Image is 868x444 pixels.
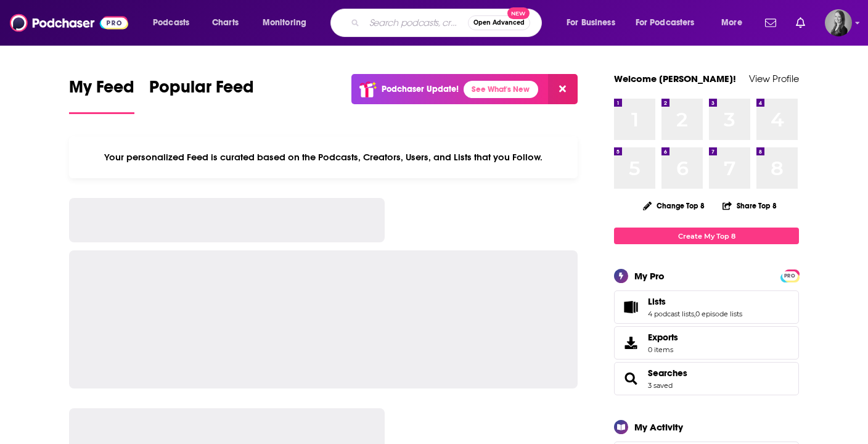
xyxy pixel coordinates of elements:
[695,310,742,318] a: 0 episode lists
[628,13,713,33] button: open menu
[648,296,666,307] span: Lists
[153,14,189,31] span: Podcasts
[204,13,246,33] a: Charts
[473,20,525,26] span: Open Advanced
[69,76,134,105] span: My Feed
[614,326,799,360] a: Exports
[464,81,538,98] a: See What's New
[254,13,322,33] button: open menu
[749,73,799,84] a: View Profile
[382,84,459,94] p: Podchaser Update!
[694,310,695,318] span: ,
[614,228,799,244] a: Create My Top 8
[791,12,810,33] a: Show notifications dropdown
[364,13,468,33] input: Search podcasts, credits, & more...
[825,9,852,36] button: Show profile menu
[636,14,695,31] span: For Podcasters
[614,362,799,395] span: Searches
[825,9,852,36] img: User Profile
[648,332,678,343] span: Exports
[507,7,530,19] span: New
[825,9,852,36] span: Logged in as katieTBG
[69,136,578,178] div: Your personalized Feed is curated based on the Podcasts, Creators, Users, and Lists that you Follow.
[10,11,128,35] img: Podchaser - Follow, Share and Rate Podcasts
[149,76,254,114] a: Popular Feed
[618,370,643,387] a: Searches
[618,334,643,351] span: Exports
[782,271,797,280] a: PRO
[760,12,781,33] a: Show notifications dropdown
[558,13,631,33] button: open menu
[713,13,758,33] button: open menu
[721,14,742,31] span: More
[144,13,205,33] button: open menu
[614,290,799,324] span: Lists
[648,310,694,318] a: 4 podcast lists
[648,381,673,390] a: 3 saved
[722,194,777,218] button: Share Top 8
[614,73,736,84] a: Welcome [PERSON_NAME]!
[648,345,678,354] span: 0 items
[648,296,742,307] a: Lists
[263,14,306,31] span: Monitoring
[69,76,134,114] a: My Feed
[634,270,665,282] div: My Pro
[468,15,530,30] button: Open AdvancedNew
[342,9,554,37] div: Search podcasts, credits, & more...
[782,271,797,281] span: PRO
[567,14,615,31] span: For Business
[634,421,683,433] div: My Activity
[618,298,643,316] a: Lists
[212,14,239,31] span: Charts
[636,198,712,213] button: Change Top 8
[149,76,254,105] span: Popular Feed
[648,368,687,379] a: Searches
